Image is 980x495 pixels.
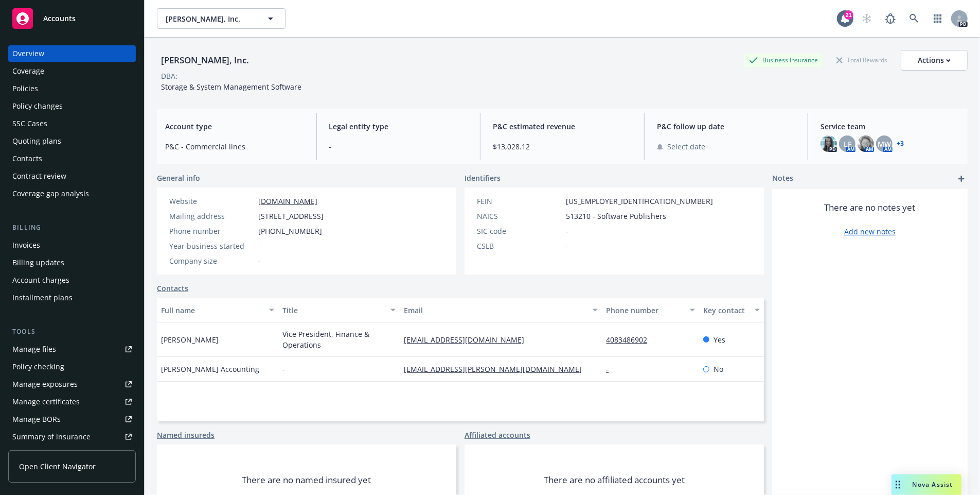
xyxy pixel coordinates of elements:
[8,411,136,428] a: Manage BORs
[161,71,180,81] div: DBA: -
[699,298,764,322] button: Key contact
[831,54,893,66] div: Total Rewards
[258,255,261,266] span: -
[8,63,136,79] a: Coverage
[703,305,749,316] div: Key contact
[566,196,713,207] span: [US_EMPLOYER_IDENTIFICATION_NUMBER]
[493,121,632,132] span: P&C estimated revenue
[43,14,76,23] span: Accounts
[566,211,666,221] span: 513210 - Software Publishers
[892,474,961,495] button: Nova Assist
[857,8,877,29] a: Start snowing
[12,394,80,410] div: Manage certificates
[258,241,261,251] span: -
[329,121,468,132] span: Legal entity type
[544,474,685,486] span: There are no affiliated accounts yet
[12,45,44,62] div: Overview
[258,226,322,236] span: [PHONE_NUMBER]
[8,327,136,337] div: Tools
[169,241,254,251] div: Year business started
[12,63,44,79] div: Coverage
[404,305,586,316] div: Email
[8,376,136,392] a: Manage exposures
[12,272,69,288] div: Account charges
[161,334,219,345] span: [PERSON_NAME]
[157,54,253,67] div: [PERSON_NAME], Inc.
[8,359,136,375] a: Policy checking
[8,272,136,288] a: Account charges
[12,429,91,445] div: Summary of insurance
[12,237,40,253] div: Invoices
[913,480,953,489] span: Nova Assist
[714,334,725,345] span: Yes
[8,341,136,357] a: Manage files
[821,135,837,152] img: photo
[493,141,632,152] span: $13,028.12
[904,8,924,29] a: Search
[566,226,568,236] span: -
[169,196,254,207] div: Website
[8,45,136,62] a: Overview
[918,50,951,70] div: Actions
[821,121,959,132] span: Service team
[165,141,304,152] span: P&C - Commercial lines
[282,305,384,316] div: Title
[825,201,916,214] span: There are no notes yet
[161,82,301,92] span: Storage & System Management Software
[8,80,136,97] a: Policies
[258,196,317,206] a: [DOMAIN_NAME]
[878,139,891,149] span: MW
[169,226,254,236] div: Phone number
[772,173,793,185] span: Notes
[12,98,63,114] div: Policy changes
[12,341,56,357] div: Manage files
[8,185,136,202] a: Coverage gap analysis
[477,226,562,236] div: SIC code
[8,4,136,33] a: Accounts
[844,10,853,20] div: 21
[404,364,590,374] a: [EMAIL_ADDRESS][PERSON_NAME][DOMAIN_NAME]
[157,283,188,294] a: Contacts
[12,411,61,428] div: Manage BORs
[858,135,874,152] img: photo
[667,141,705,152] span: Select date
[12,185,89,202] div: Coverage gap analysis
[8,254,136,271] a: Billing updates
[566,241,568,251] span: -
[8,115,136,132] a: SSC Cases
[880,8,901,29] a: Report a Bug
[897,141,904,147] a: +3
[19,461,96,472] span: Open Client Navigator
[8,150,136,167] a: Contacts
[928,8,948,29] a: Switch app
[12,115,47,132] div: SSC Cases
[12,376,78,392] div: Manage exposures
[744,54,823,66] div: Business Insurance
[602,298,699,322] button: Phone number
[161,364,259,374] span: [PERSON_NAME] Accounting
[892,474,904,495] div: Drag to move
[278,298,400,322] button: Title
[166,13,255,24] span: [PERSON_NAME], Inc.
[12,150,42,167] div: Contacts
[606,335,655,345] a: 4083486902
[714,364,723,374] span: No
[12,359,64,375] div: Policy checking
[901,50,968,71] button: Actions
[404,335,532,345] a: [EMAIL_ADDRESS][DOMAIN_NAME]
[157,430,215,440] a: Named insureds
[258,211,324,221] span: [STREET_ADDRESS]
[8,394,136,410] a: Manage certificates
[606,305,684,316] div: Phone number
[157,173,200,183] span: General info
[8,237,136,253] a: Invoices
[657,121,796,132] span: P&C follow up date
[169,255,254,266] div: Company size
[8,98,136,114] a: Policy changes
[329,141,468,152] span: -
[12,80,38,97] div: Policies
[242,474,371,486] span: There are no named insured yet
[477,241,562,251] div: CSLB
[161,305,263,316] div: Full name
